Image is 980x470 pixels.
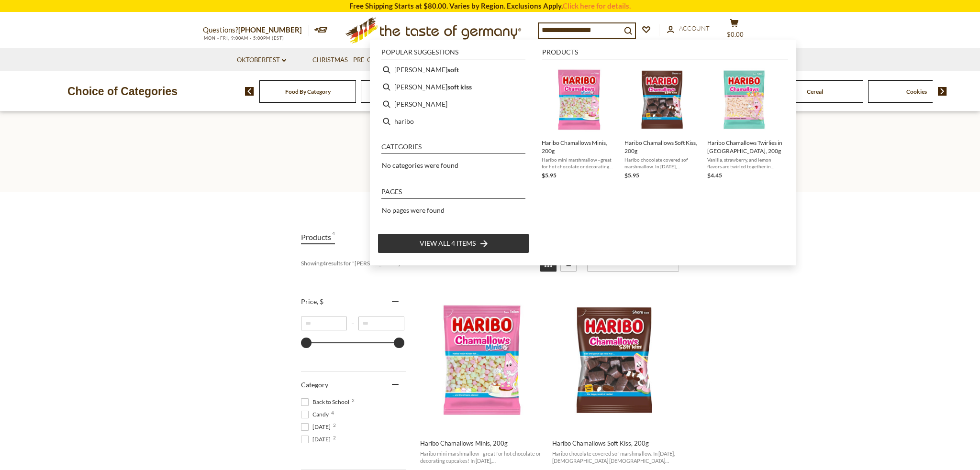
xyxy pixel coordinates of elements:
[301,381,328,389] span: Category
[624,65,700,180] a: Haribo Chamallows Soft KissHaribo Chamallows Soft Kiss, 200gHaribo chocolate covered sof marshmal...
[378,96,529,113] li: haribo chamallows
[238,25,302,34] a: [PHONE_NUMBER]
[331,410,334,415] span: 4
[382,161,458,169] span: No categories were found
[538,61,621,184] li: Haribo Chamallows Minis, 200g
[381,49,525,59] li: Popular suggestions
[447,81,472,92] b: soft kiss
[378,78,529,96] li: haribo chamallows soft kiss
[347,320,358,327] span: –
[317,297,323,306] span: , $
[301,255,533,272] div: Showing results for " "
[378,113,529,130] li: haribo
[707,156,782,170] span: Vanilla, strawberry, and lemon flavors are twirled together in these soft marshmallow gummy candi...
[332,230,335,243] span: 4
[301,410,332,419] span: Candy
[563,1,631,10] a: Click here for details.
[938,87,947,96] img: next arrow
[627,65,697,134] img: Haribo Chamallows Soft Kiss
[624,139,700,155] span: Haribo Chamallows Soft Kiss, 200g
[312,55,394,66] a: Christmas - PRE-ORDER
[807,88,823,95] a: Cereal
[333,435,336,440] span: 2
[381,188,525,199] li: Pages
[285,88,331,95] a: Food By Category
[624,172,639,179] span: $5.95
[352,398,355,403] span: 2
[378,233,529,253] li: View all 4 items
[710,65,780,134] img: Haribo Chamallows Twirlies
[540,255,557,272] a: View grid mode
[707,172,722,179] span: $4.45
[245,87,254,96] img: previous arrow
[560,255,577,272] a: View list mode
[720,19,748,43] button: $0.00
[323,260,326,267] b: 4
[447,64,459,75] b: soft
[30,152,950,173] h1: Search results
[420,439,544,448] span: Haribo Chamallows Minis, 200g
[378,61,529,78] li: haribo chamallows soft
[420,238,476,249] span: View all 4 items
[542,172,557,179] span: $5.95
[703,61,786,184] li: Haribo Chamallows Twirlies in Bag, 200g
[301,297,323,306] span: Price
[906,88,927,95] a: Cookies
[370,40,796,266] div: Instant Search Results
[301,398,352,406] span: Back to School
[301,230,335,244] a: View Products Tab
[551,297,678,424] img: Haribo Chamallows Soft Kiss
[727,31,744,38] span: $0.00
[621,61,703,184] li: Haribo Chamallows Soft Kiss, 200g
[707,65,782,180] a: Haribo Chamallows TwirliesHaribo Chamallows Twirlies in [GEOGRAPHIC_DATA], 200gVanilla, strawberr...
[679,24,710,32] span: Account
[358,317,404,330] input: Maximum value
[707,139,782,155] span: Haribo Chamallows Twirlies in [GEOGRAPHIC_DATA], 200g
[542,65,617,180] a: Haribo Chamallows MinisHaribo Chamallows Minis, 200gHaribo mini marshmallow - great for hot choco...
[420,450,544,465] span: Haribo mini marshmallow - great for hot chocolate or decorating cupcakes! In [DATE], [DEMOGRAPHIC...
[542,156,617,170] span: Haribo mini marshmallow - great for hot chocolate or decorating cupcakes! In [DATE], [DEMOGRAPHIC...
[237,55,286,66] a: Oktoberfest
[552,450,676,465] span: Haribo chocolate covered sof marshmallow. In [DATE], [DEMOGRAPHIC_DATA] [DEMOGRAPHIC_DATA] candy ...
[203,35,284,41] span: MON - FRI, 9:00AM - 5:00PM (EST)
[301,435,334,444] span: [DATE]
[542,139,617,155] span: Haribo Chamallows Minis, 200g
[552,439,676,448] span: Haribo Chamallows Soft Kiss, 200g
[301,317,347,330] input: Minimum value
[203,24,309,36] p: Questions?
[667,23,710,34] a: Account
[542,49,788,59] li: Products
[301,423,334,431] span: [DATE]
[382,206,445,214] span: No pages were found
[545,65,614,134] img: Haribo Chamallows Minis
[381,143,525,154] li: Categories
[624,156,700,170] span: Haribo chocolate covered sof marshmallow. In [DATE], [DEMOGRAPHIC_DATA] [DEMOGRAPHIC_DATA] candy ...
[333,423,336,427] span: 2
[419,297,546,424] img: Haribo Chamallows Minis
